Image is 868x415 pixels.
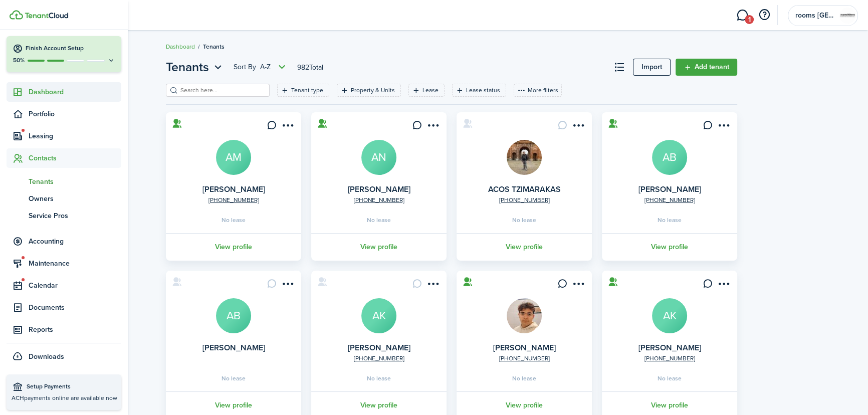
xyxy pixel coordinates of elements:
[297,62,323,73] header-page-total: 982 Total
[26,26,110,34] div: Domain: [DOMAIN_NAME]
[7,190,121,207] a: Owners
[514,84,562,97] button: More filters
[208,195,259,204] a: [PHONE_NUMBER]
[361,140,396,175] a: AN
[29,193,121,204] span: Owners
[16,26,24,34] img: website_grey.svg
[166,58,225,76] button: Open menu
[676,59,737,76] a: Add tenant
[7,82,121,102] a: Dashboard
[26,44,115,53] h4: Finish Account Setup
[7,207,121,224] a: Service Pros
[493,342,556,353] a: [PERSON_NAME]
[29,324,121,335] span: Reports
[658,375,682,381] span: No lease
[222,217,246,223] span: No lease
[839,8,855,24] img: rooms Athens | Alionas Ltd
[452,84,506,97] filter-tag: Open filter
[633,59,671,76] a: Import
[202,183,265,195] a: [PERSON_NAME]
[7,36,121,72] button: Finish Account Setup50%
[658,217,682,223] span: No lease
[715,279,731,292] button: Open menu
[29,176,121,187] span: Tenants
[29,280,121,291] span: Calendar
[222,375,246,381] span: No lease
[164,233,303,261] a: View profile
[756,7,773,24] button: Open resource center
[7,173,121,190] a: Tenants
[354,195,404,204] a: [PHONE_NUMBER]
[27,382,116,392] span: Setup Payments
[260,62,271,72] span: A-Z
[12,393,116,402] p: ACH
[216,140,251,175] a: AM
[348,183,410,195] a: [PERSON_NAME]
[29,258,121,269] span: Maintenance
[638,183,701,195] a: [PERSON_NAME]
[424,279,441,292] button: Open menu
[166,42,195,51] a: Dashboard
[279,120,295,134] button: Open menu
[455,233,593,261] a: View profile
[291,86,323,95] filter-tag-label: Tenant type
[367,375,391,381] span: No lease
[25,13,68,19] img: TenantCloud
[178,86,266,95] input: Search here...
[570,120,586,134] button: Open menu
[29,211,121,221] span: Service Pros
[203,42,225,51] span: Tenants
[424,120,441,134] button: Open menu
[29,153,121,163] span: Contacts
[166,58,225,76] button: Tenants
[715,120,731,134] button: Open menu
[745,15,754,24] span: 1
[29,109,121,119] span: Portfolio
[29,302,121,313] span: Documents
[216,298,251,333] a: AB
[512,217,536,223] span: No lease
[24,393,117,402] span: payments online are available now
[351,86,395,95] filter-tag-label: Property & Units
[644,354,695,363] a: [PHONE_NUMBER]
[111,59,169,66] div: Keywords by Traffic
[652,140,687,175] a: AB
[422,86,439,95] filter-tag-label: Lease
[234,62,260,72] span: Sort by
[600,233,739,261] a: View profile
[733,3,752,28] a: Messaging
[507,140,542,175] img: ACOS TZIMARAKAS
[279,279,295,292] button: Open menu
[10,10,23,20] img: TenantCloud
[644,195,695,204] a: [PHONE_NUMBER]
[408,84,445,97] filter-tag: Open filter
[28,16,49,24] div: v 4.0.25
[652,298,687,333] a: AK
[310,233,448,261] a: View profile
[277,84,329,97] filter-tag: Open filter
[202,342,265,353] a: [PERSON_NAME]
[488,183,561,195] a: ACOS TZIMARAKAS
[13,56,25,65] p: 50%
[7,320,121,339] a: Reports
[361,298,396,333] a: AK
[29,351,64,362] span: Downloads
[507,298,542,333] img: Adrián Izquierdo
[166,58,209,76] span: Tenants
[38,59,90,66] div: Domain Overview
[29,87,121,97] span: Dashboard
[348,342,410,353] a: [PERSON_NAME]
[29,236,121,247] span: Accounting
[466,86,500,95] filter-tag-label: Lease status
[499,354,550,363] a: [PHONE_NUMBER]
[512,375,536,381] span: No lease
